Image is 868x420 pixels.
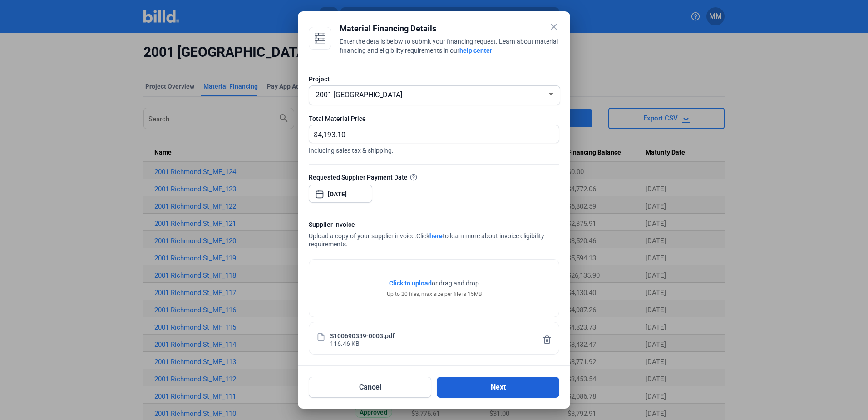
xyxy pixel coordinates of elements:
span: Including sales tax & shipping. [309,143,559,155]
span: Click to upload [389,280,432,287]
div: S100690339-0003.pdf [330,331,395,339]
input: Select date [328,189,367,200]
input: 0.00 [318,125,548,143]
span: Click to learn more about invoice eligibility requirements. [309,232,544,248]
div: 116.46 KB [330,339,360,347]
a: help center [459,47,492,54]
span: 2001 [GEOGRAPHIC_DATA] [316,90,402,99]
div: Material Financing Details [340,22,559,35]
div: Upload a copy of your supplier invoice. [309,220,559,250]
div: Enter the details below to submit your financing request. Learn about material financing and elig... [340,37,559,57]
span: $ [309,125,318,140]
button: Open calendar [315,185,324,194]
mat-icon: close [548,21,559,32]
div: Project [309,75,559,84]
span: . [492,47,494,54]
button: Cancel [309,377,431,398]
a: here [429,232,443,240]
div: Total Material Price [309,114,559,123]
div: Up to 20 files, max size per file is 15MB [387,290,482,298]
span: or drag and drop [432,279,479,288]
div: Supplier Invoice [309,220,559,231]
div: Requested Supplier Payment Date [309,172,559,182]
button: Next [437,377,559,398]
